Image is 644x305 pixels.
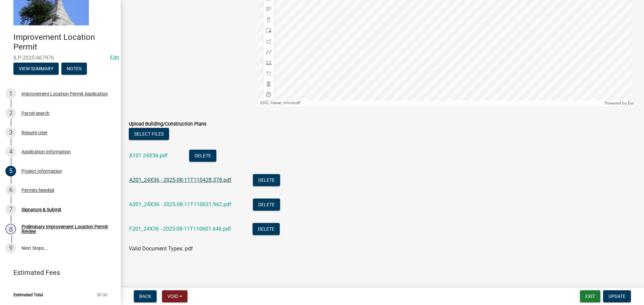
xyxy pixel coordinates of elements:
button: Back [134,290,157,302]
button: Exit [580,290,600,302]
div: IGIO, Maxar, Microsoft [258,100,603,106]
button: Delete [189,150,216,162]
label: Upload Building/Construction Plans [129,122,206,127]
div: 5 [5,166,16,176]
a: A101 24X36.pdf [129,152,168,159]
div: Parcel search [21,111,50,116]
a: Esri [628,101,634,105]
button: Delete [253,223,280,235]
span: Valid Document Types: pdf [129,245,193,252]
wm-modal-confirm: Summary [13,66,59,72]
div: Signature & Submit [21,207,61,212]
wm-modal-confirm: Notes [61,66,87,72]
h4: Improvement Location Permit [13,32,115,52]
wm-modal-confirm: Delete Document [253,177,280,184]
button: Void [162,290,187,302]
div: Permits Needed [21,188,54,193]
span: Void [167,294,178,299]
div: 9 [5,243,16,253]
div: 2 [5,108,16,119]
span: Estimated Total [13,293,43,297]
wm-modal-confirm: Delete Document [189,153,216,159]
div: Require User [21,130,48,135]
div: Application Information [21,149,71,154]
button: Delete [253,174,280,186]
wm-modal-confirm: Delete Document [253,202,280,208]
div: Preliminary Improvement Location Permit Review [21,224,110,234]
span: ILP-2025-467976 [13,55,107,61]
a: A301_24X36 - 2025-08-11T110631.962.pdf [129,201,231,208]
button: Select files [129,128,169,140]
wm-modal-confirm: Edit Application Number [110,55,119,61]
a: A201_24X36 - 2025-08-11T110428.378.pdf [129,177,231,183]
wm-modal-confirm: Delete Document [253,226,280,233]
div: Improvement Location Permit Application [21,91,108,96]
span: Update [608,294,626,299]
button: Notes [61,63,87,75]
div: 8 [5,224,16,234]
div: Powered by [603,100,636,106]
a: Edit [110,55,119,61]
div: 7 [5,204,16,215]
button: View Summary [13,63,59,75]
div: 6 [5,185,16,196]
button: Update [603,290,631,302]
button: Delete [253,199,280,211]
a: Estimated Fees [5,266,110,279]
div: 3 [5,127,16,138]
span: Back [139,294,151,299]
div: Project Information [21,169,62,173]
a: F201_24X36 - 2025-08-11T110601.646.pdf [129,226,231,232]
div: 1 [5,88,16,99]
div: 4 [5,146,16,157]
span: $0.00 [97,293,107,297]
